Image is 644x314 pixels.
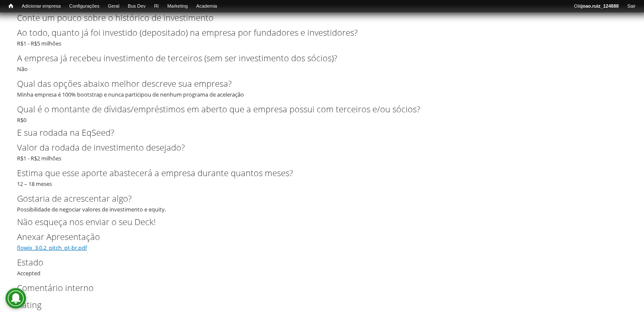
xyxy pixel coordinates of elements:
h2: E sua rodada na EqSeed? [17,128,627,137]
div: Minha empresa é 100% bootstrap e nunca participou de nenhum programa de aceleração [17,77,627,99]
div: Accepted [17,256,627,277]
label: Valor da rodada de investimento desejado? [17,141,613,154]
label: Anexar Apresentação [17,231,613,243]
div: R$1 - R$2 milhões [17,141,627,163]
div: Possibilidade de negociar valores de investimento e equity. [17,192,627,214]
span: Início [9,3,13,9]
a: RI [150,2,163,11]
a: Adicionar empresa [17,2,65,11]
div: 12 – 18 meses [17,167,627,188]
label: Gostaria de acrescentar algo? [17,192,613,205]
a: Geral [103,2,123,11]
label: Estima que esse aporte abastecerá a empresa durante quantos meses? [17,167,613,180]
label: Ao todo, quanto já foi investido (depositado) na empresa por fundadores e investidores? [17,26,613,39]
a: Bus Dev [123,2,150,11]
label: Estado [17,256,613,269]
div: R$0 [17,103,627,124]
label: Qual das opções abaixo melhor descreve sua empresa? [17,77,613,90]
label: Qual é o montante de dívidas/empréstimos em aberto que a empresa possui com terceiros e/ou sócios? [17,103,613,116]
div: R$1 - R$5 milhões [17,26,627,48]
h2: Conte um pouco sobre o histórico de investimento [17,14,627,22]
a: Configurações [65,2,104,11]
a: Olájoao.ruiz_124888 [570,2,623,11]
label: A empresa já recebeu investimento de terceiros (sem ser investimento dos sócios)? [17,52,613,65]
h2: Não esqueça nos enviar o seu Deck! [17,218,627,226]
a: flowix_3.0.2_pitch_pt-br.pdf [17,244,87,251]
label: Rating [17,299,613,311]
div: Não [17,52,627,73]
strong: joao.ruiz_124888 [581,3,619,9]
a: Marketing [163,2,192,11]
a: Início [4,2,17,10]
a: Academia [192,2,221,11]
a: Sair [623,2,640,11]
label: Comentário interno [17,282,613,294]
